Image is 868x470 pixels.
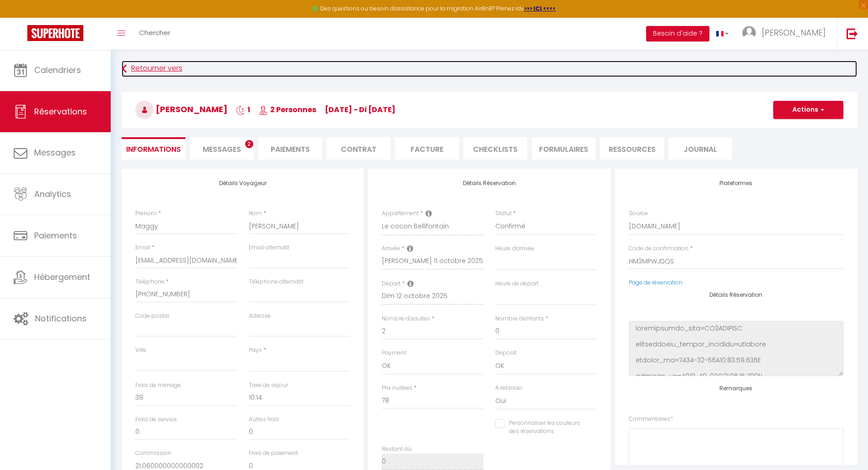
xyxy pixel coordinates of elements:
[773,101,843,119] button: Actions
[325,104,395,115] span: [DATE] - di [DATE]
[629,415,673,424] label: Commentaires
[382,279,401,288] label: Départ
[135,180,350,186] h4: Détails Voyageur
[236,104,250,115] span: 1
[203,144,241,155] span: Messages
[629,292,843,298] h4: Détails Réservation
[524,5,556,12] a: >>> ICI <<<<
[259,104,316,115] span: 2 Personnes
[495,384,522,393] label: A relancer
[762,27,826,38] span: [PERSON_NAME]
[27,25,83,41] img: Super Booking
[495,209,512,218] label: Statut
[258,137,322,160] li: Paiements
[249,415,279,424] label: Autres frais
[249,278,303,286] label: Téléphone alternatif
[629,209,648,218] label: Source
[382,180,596,186] h4: Détails Réservation
[847,28,858,39] img: logout
[382,349,406,357] label: Payment
[327,137,390,160] li: Contrat
[122,61,857,77] a: Retourner vers
[382,445,411,454] label: Restant dû
[495,349,517,357] label: Deposit
[34,147,76,158] span: Messages
[532,137,596,160] li: FORMULAIRES
[646,26,709,41] button: Besoin d'aide ?
[34,64,81,76] span: Calendriers
[249,209,262,218] label: Nom
[249,381,288,390] label: Taxe de séjour
[382,244,400,253] label: Arrivée
[629,279,683,286] a: Page de réservation
[249,312,271,320] label: Adresse
[34,230,77,241] span: Paiements
[35,313,87,324] span: Notifications
[382,384,412,393] label: Prix nuitées
[34,271,90,283] span: Hébergement
[139,28,170,37] span: Chercher
[135,449,171,458] label: Commission
[135,103,227,115] span: [PERSON_NAME]
[34,106,87,117] span: Réservations
[249,243,289,252] label: Email alternatif
[629,180,843,186] h4: Plateformes
[382,315,430,323] label: Nombre d'adultes
[742,26,756,40] img: ...
[135,278,164,286] label: Téléphone
[34,188,71,200] span: Analytics
[122,137,185,160] li: Informations
[135,415,177,424] label: Frais de service
[135,346,146,355] label: Ville
[495,315,544,323] label: Nombre d'enfants
[135,381,181,390] label: Frais de ménage
[135,312,169,320] label: Code postal
[245,140,253,148] span: 2
[735,18,837,50] a: ... [PERSON_NAME]
[249,346,262,355] label: Pays
[132,18,177,50] a: Chercher
[135,209,157,218] label: Prénom
[249,449,298,458] label: Frais de paiement
[382,209,419,218] label: Appartement
[463,137,527,160] li: CHECKLISTS
[668,137,732,160] li: Journal
[629,244,688,253] label: Code de confirmation
[495,244,534,253] label: Heure d'arrivée
[629,385,843,392] h4: Remarques
[395,137,459,160] li: Facture
[600,137,664,160] li: Ressources
[135,243,150,252] label: Email
[495,279,539,288] label: Heure de départ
